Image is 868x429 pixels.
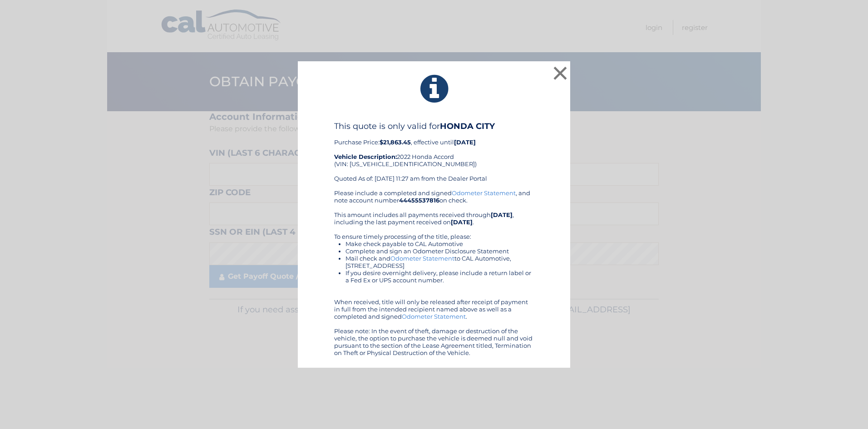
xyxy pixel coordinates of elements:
b: [DATE] [491,211,513,218]
li: Make check payable to CAL Automotive [345,240,534,247]
strong: Vehicle Description: [334,153,397,160]
b: $21,863.45 [380,138,411,146]
b: HONDA CITY [440,121,495,131]
div: Please include a completed and signed , and note account number on check. This amount includes al... [334,189,534,356]
li: Complete and sign an Odometer Disclosure Statement [345,247,534,255]
b: [DATE] [454,138,476,146]
li: If you desire overnight delivery, please include a return label or a Fed Ex or UPS account number. [345,269,534,284]
a: Odometer Statement [402,313,466,320]
b: 44455537816 [399,197,439,204]
button: × [551,64,569,82]
a: Odometer Statement [390,255,454,262]
h4: This quote is only valid for [334,121,534,131]
li: Mail check and to CAL Automotive, [STREET_ADDRESS] [345,255,534,269]
a: Odometer Statement [452,189,516,197]
div: Purchase Price: , effective until 2022 Honda Accord (VIN: [US_VEHICLE_IDENTIFICATION_NUMBER]) Quo... [334,121,534,189]
b: [DATE] [451,218,473,226]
